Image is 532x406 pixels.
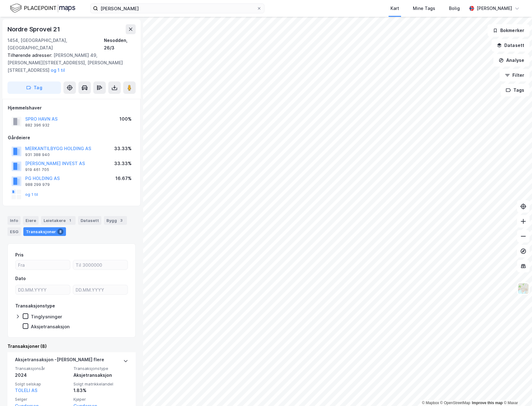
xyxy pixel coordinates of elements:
[73,387,128,394] div: 1.83%
[7,227,21,236] div: ESG
[15,371,70,379] div: 2024
[7,216,21,225] div: Info
[31,324,70,330] div: Aksjetransaksjon
[73,381,128,387] span: Solgt matrikkelandel
[119,115,132,123] div: 100%
[115,175,132,182] div: 16.67%
[501,376,532,406] iframe: Chat Widget
[422,401,439,405] a: Mapbox
[488,24,530,37] button: Bokmerker
[57,228,63,235] div: 8
[15,388,37,393] a: TOLELI AS
[118,217,124,224] div: 3
[67,217,73,224] div: 1
[15,397,70,402] span: Selger
[25,182,50,187] div: 988 299 979
[114,160,132,167] div: 33.33%
[15,381,70,387] span: Solgt selskap
[15,366,70,371] span: Transaksjonsår
[73,397,128,402] span: Kjøper
[8,104,135,112] div: Hjemmelshaver
[15,302,55,310] div: Transaksjonstype
[73,371,128,379] div: Aksjetransaksjon
[7,343,136,350] div: Transaksjoner (8)
[104,37,136,52] div: Nesodden, 26/3
[98,4,257,13] input: Søk på adresse, matrikkel, gårdeiere, leietakere eller personer
[104,216,127,225] div: Bygg
[31,314,62,320] div: Tinglysninger
[7,37,104,52] div: 1454, [GEOGRAPHIC_DATA], [GEOGRAPHIC_DATA]
[7,52,131,74] div: [PERSON_NAME] 49, [PERSON_NAME][STREET_ADDRESS], [PERSON_NAME][STREET_ADDRESS]
[7,81,61,94] button: Tag
[25,123,49,128] div: 882 396 932
[16,260,70,270] input: Fra
[8,134,135,141] div: Gårdeiere
[449,5,460,12] div: Bolig
[7,24,61,34] div: Nordre Sprovei 21
[23,227,66,236] div: Transaksjoner
[15,275,26,282] div: Dato
[501,84,530,96] button: Tags
[492,39,530,52] button: Datasett
[78,216,101,225] div: Datasett
[472,401,503,405] a: Improve this map
[25,152,50,157] div: 931 388 940
[41,216,76,225] div: Leietakere
[477,5,512,12] div: [PERSON_NAME]
[114,145,132,152] div: 33.33%
[25,167,49,172] div: 919 461 705
[440,401,470,405] a: OpenStreetMap
[390,5,399,12] div: Kart
[7,53,54,58] span: Tilhørende adresser:
[73,260,128,270] input: Til 3000000
[413,5,435,12] div: Mine Tags
[500,69,530,81] button: Filter
[16,285,70,294] input: DD.MM.YYYY
[517,283,529,294] img: Z
[23,216,39,225] div: Eiere
[73,285,128,294] input: DD.MM.YYYY
[10,3,75,14] img: logo.f888ab2527a4732fd821a326f86c7f29.svg
[73,366,128,371] span: Transaksjonstype
[15,251,24,259] div: Pris
[501,376,532,406] div: Kontrollprogram for chat
[15,356,104,366] div: Aksjetransaksjon - [PERSON_NAME] flere
[493,54,530,67] button: Analyse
